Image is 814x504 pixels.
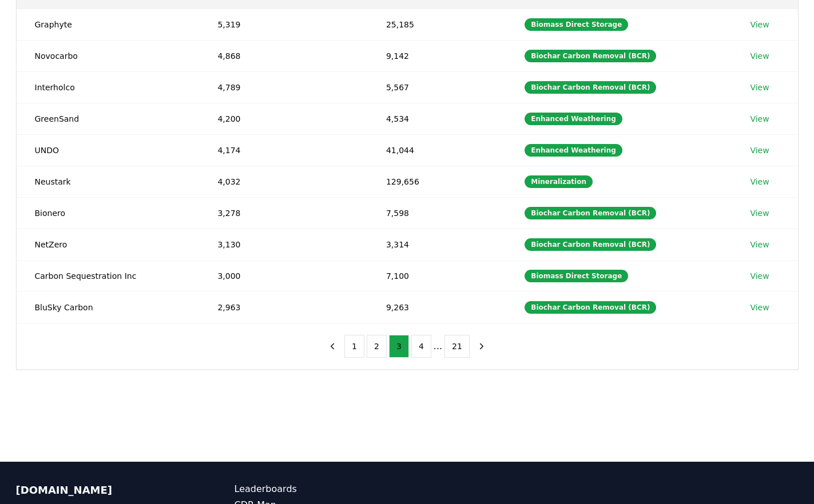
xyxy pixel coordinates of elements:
div: Enhanced Weathering [525,113,622,125]
td: 2,963 [199,291,367,323]
a: View [750,82,769,93]
button: 3 [389,335,409,358]
p: [DOMAIN_NAME] [16,482,189,498]
div: Biochar Carbon Removal (BCR) [525,50,656,62]
a: View [750,50,769,62]
td: 5,319 [199,9,367,40]
td: BluSky Carbon [17,291,200,323]
div: Biochar Carbon Removal (BCR) [525,207,656,219]
a: Leaderboards [235,482,407,496]
td: 41,044 [368,134,506,166]
button: 4 [411,335,431,358]
td: Interholco [17,71,200,103]
td: Neustark [17,166,200,197]
div: Enhanced Weathering [525,144,622,157]
td: 7,100 [368,260,506,291]
a: View [750,176,769,187]
div: Biochar Carbon Removal (BCR) [525,301,656,314]
td: 9,142 [368,40,506,71]
td: 4,032 [199,166,367,197]
a: View [750,302,769,313]
a: View [750,113,769,125]
td: 4,174 [199,134,367,166]
td: 9,263 [368,291,506,323]
td: 4,534 [368,103,506,134]
button: 2 [367,335,387,358]
td: UNDO [17,134,200,166]
a: View [750,19,769,30]
td: 3,000 [199,260,367,291]
td: Bionero [17,197,200,229]
td: NetZero [17,229,200,260]
td: 3,278 [199,197,367,229]
div: Biomass Direct Storage [525,18,628,31]
td: 25,185 [368,9,506,40]
td: 129,656 [368,166,506,197]
button: 1 [344,335,364,358]
td: 5,567 [368,71,506,103]
td: 4,868 [199,40,367,71]
div: Mineralization [525,175,593,188]
td: GreenSand [17,103,200,134]
div: Biochar Carbon Removal (BCR) [525,238,656,251]
a: View [750,270,769,282]
a: View [750,145,769,156]
td: 7,598 [368,197,506,229]
a: View [750,207,769,219]
td: Graphyte [17,9,200,40]
td: Novocarbo [17,40,200,71]
td: Carbon Sequestration Inc [17,260,200,291]
td: 4,200 [199,103,367,134]
a: View [750,239,769,250]
td: 3,130 [199,229,367,260]
button: next page [472,335,491,358]
td: 4,789 [199,71,367,103]
div: Biomass Direct Storage [525,270,628,282]
div: Biochar Carbon Removal (BCR) [525,81,656,94]
button: previous page [323,335,342,358]
button: 21 [444,335,470,358]
td: 3,314 [368,229,506,260]
li: ... [434,339,442,353]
